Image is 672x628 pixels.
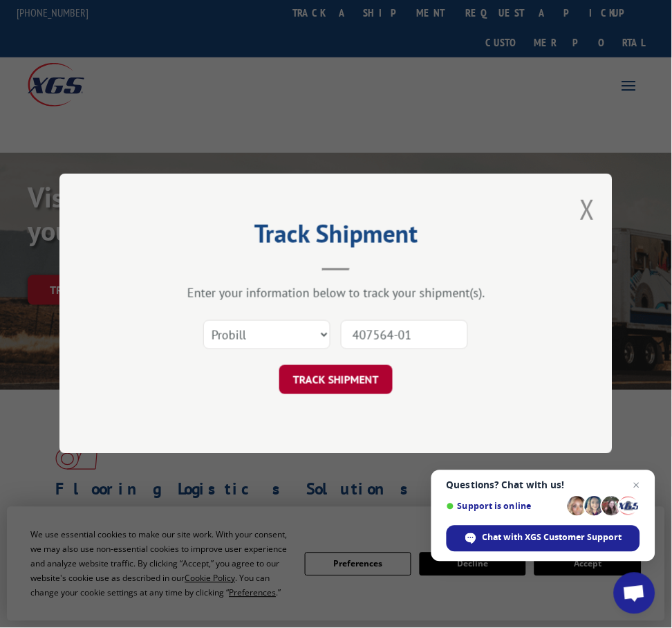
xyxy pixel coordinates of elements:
h2: Track Shipment [129,224,543,250]
span: Questions? Chat with us! [447,480,640,491]
span: Chat with XGS Customer Support [483,532,622,544]
button: TRACK SHIPMENT [279,366,393,395]
div: Enter your information below to track your shipment(s). [129,286,543,302]
button: Close modal [580,191,595,228]
div: Open chat [614,573,655,614]
input: Number(s) [341,321,468,350]
div: Chat with XGS Customer Support [447,526,640,552]
span: Support is online [447,501,563,512]
span: Close chat [628,477,645,494]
